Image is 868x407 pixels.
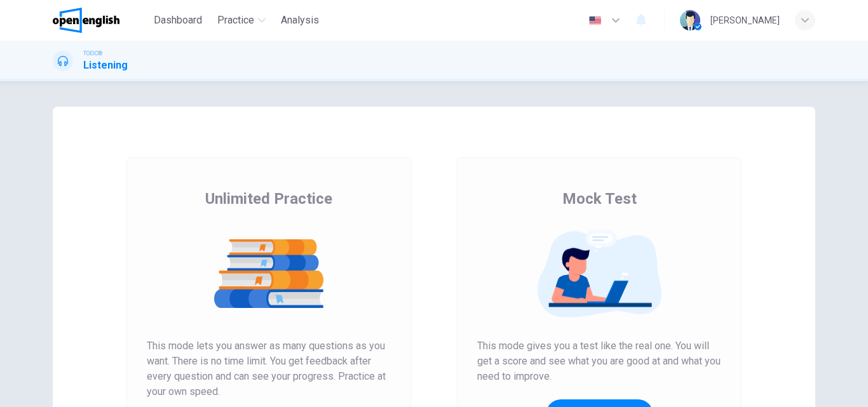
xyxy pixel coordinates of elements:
button: Practice [212,9,271,32]
span: This mode lets you answer as many questions as you want. There is no time limit. You get feedback... [147,338,391,399]
img: en [587,16,603,25]
img: Profile picture [680,10,700,30]
span: Mock Test [562,189,637,209]
h1: Listening [83,58,128,73]
a: OpenEnglish logo [53,8,149,33]
button: Dashboard [149,9,207,32]
span: Practice [217,13,254,28]
button: Analysis [276,9,324,32]
span: TOEIC® [83,49,102,58]
div: [PERSON_NAME] [710,13,780,28]
img: OpenEnglish logo [53,8,119,33]
span: Unlimited Practice [205,189,332,209]
span: Analysis [281,13,319,28]
span: Dashboard [154,13,202,28]
span: This mode gives you a test like the real one. You will get a score and see what you are good at a... [477,338,721,384]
